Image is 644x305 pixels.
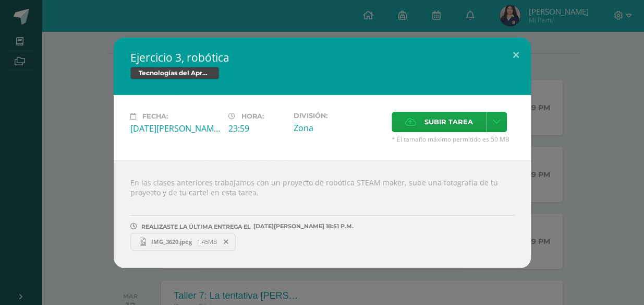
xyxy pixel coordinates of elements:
[197,238,217,245] span: 1.45MB
[130,67,219,79] span: Tecnologías del Aprendizaje y la Comunicación
[217,236,235,248] span: Remover entrega
[114,160,531,268] div: En las clases anteriores trabajamos con un proyecto de robótica STEAM maker, sube una fotografía ...
[141,223,251,230] span: REALIZASTE LA ÚLTIMA ENTREGA EL
[130,233,236,251] a: IMG_3620.jpeg 1.45MB
[241,112,264,120] span: Hora:
[501,38,531,73] button: Close (Esc)
[294,122,383,134] div: Zona
[424,112,473,132] span: Subir tarea
[146,238,197,245] span: IMG_3620.jpeg
[130,50,514,65] h2: Ejercicio 3, robótica
[294,112,383,120] label: División:
[392,135,514,144] span: * El tamaño máximo permitido es 50 MB
[228,123,285,134] div: 23:59
[142,112,168,120] span: Fecha:
[251,226,354,227] span: [DATE][PERSON_NAME] 18:51 P.M.
[130,123,220,134] div: [DATE][PERSON_NAME]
